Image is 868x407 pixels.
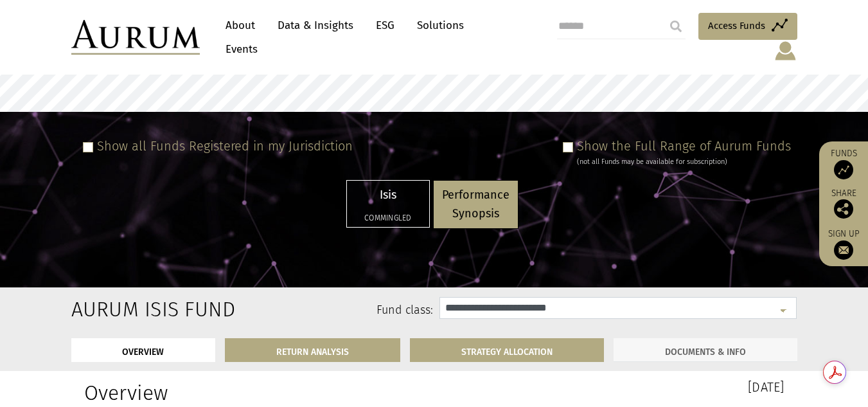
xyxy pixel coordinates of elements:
p: Isis [355,186,421,204]
a: Solutions [411,14,470,37]
img: Aurum [71,20,200,55]
img: account-icon.svg [774,40,797,62]
h2: Aurum Isis Fund [71,297,176,321]
div: Share [826,189,862,219]
a: Events [219,37,258,61]
a: Sign up [826,228,862,260]
img: Sign up to our newsletter [834,240,853,260]
a: STRATEGY ALLOCATION [410,338,604,362]
p: Performance Synopsis [442,186,509,223]
img: Share this post [834,199,853,219]
a: RETURN ANALYSIS [225,338,400,362]
a: Data & Insights [271,14,360,37]
a: ESG [369,14,401,37]
h1: Overview [84,381,425,405]
a: About [219,14,261,37]
img: Access Funds [834,160,853,179]
span: Access Funds [708,18,765,33]
label: Fund class: [195,302,434,319]
a: DOCUMENTS & INFO [614,338,797,362]
h5: Commingled [355,214,421,222]
label: Show all Funds Registered in my Jurisdiction [97,138,353,154]
div: (not all Funds may be available for subscription) [577,156,791,168]
a: Funds [826,148,862,179]
a: Access Funds [698,13,797,40]
h3: [DATE] [444,381,784,393]
input: Submit [663,14,689,39]
label: Show the Full Range of Aurum Funds [577,138,791,154]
